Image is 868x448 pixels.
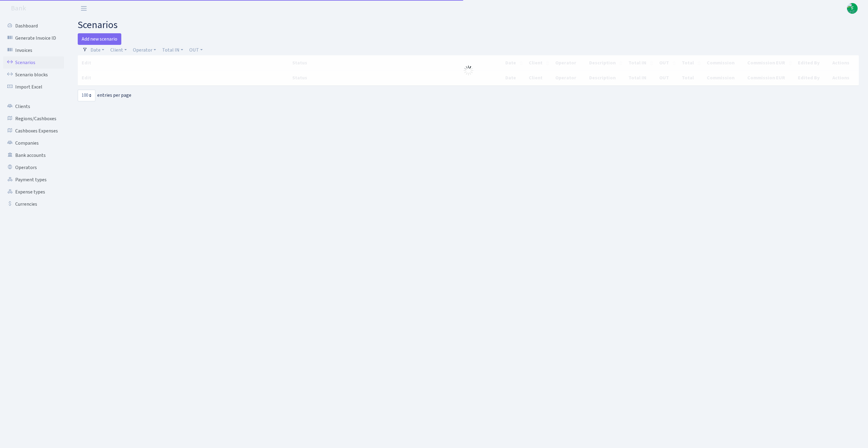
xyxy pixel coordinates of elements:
a: Scenario blocks [3,69,64,81]
a: Add new scenario [78,33,121,45]
a: OUT [187,45,205,55]
a: Currencies [3,198,64,210]
a: Payment types [3,174,64,186]
a: Operators [3,161,64,174]
a: Operator [130,45,158,55]
a: Scenarios [3,56,64,69]
a: Client [108,45,129,55]
a: Clients [3,100,64,113]
a: Companies [3,137,64,149]
a: Dashboard [3,20,64,32]
a: Generate Invoice ID [3,32,64,44]
a: Date [88,45,107,55]
span: scenarios [78,18,118,32]
img: Processing... [464,66,473,75]
a: Expense types [3,186,64,198]
a: Import Excel [3,81,64,93]
a: Cashboxes Expenses [3,125,64,137]
a: F [847,3,858,14]
select: entries per page [78,90,95,101]
label: entries per page [78,90,131,101]
button: Toggle navigation [76,3,91,13]
a: Invoices [3,44,64,56]
img: Feitan [847,3,858,14]
a: Total IN [160,45,186,55]
a: Bank accounts [3,149,64,161]
a: Regions/Cashboxes [3,113,64,125]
